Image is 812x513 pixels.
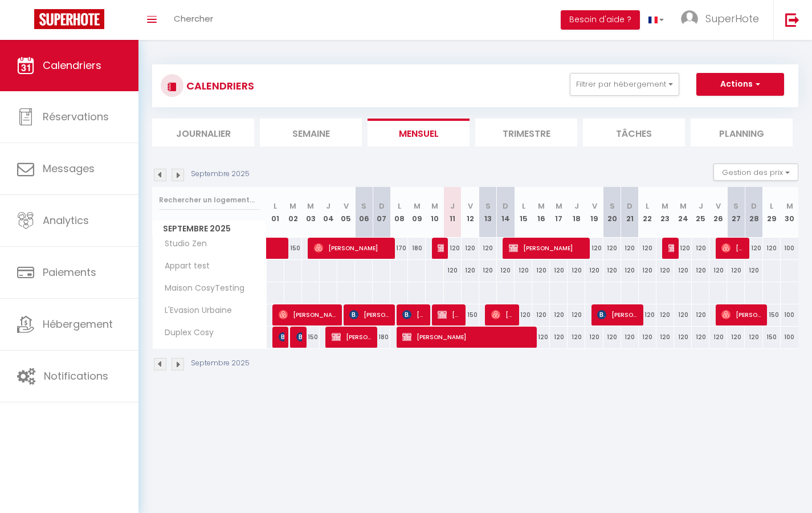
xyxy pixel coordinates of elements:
th: 30 [781,187,798,238]
div: 120 [497,260,515,281]
div: 120 [745,238,762,259]
li: Mensuel [368,119,470,146]
span: Maison CosyTesting [154,282,247,295]
abbr: M [431,201,438,211]
th: 29 [763,187,781,238]
abbr: J [699,201,703,211]
div: 100 [781,327,798,348]
th: 24 [674,187,692,238]
div: 120 [462,238,479,259]
li: Journalier [152,119,254,146]
span: Patureau Léa [279,326,284,348]
div: 150 [763,304,781,325]
span: [PERSON_NAME] [721,237,745,259]
li: Tâches [583,119,685,146]
button: Actions [696,73,784,96]
div: 120 [656,327,674,348]
span: Duplex Cosy [154,327,217,339]
th: 11 [444,187,462,238]
div: 180 [408,238,426,259]
div: 120 [568,327,585,348]
abbr: S [361,201,366,211]
th: 16 [532,187,550,238]
span: [PERSON_NAME] [438,304,461,325]
abbr: D [627,201,633,211]
div: 120 [674,238,692,259]
abbr: V [592,201,597,211]
th: 07 [373,187,390,238]
div: 120 [656,304,674,325]
span: L'Evasion Urbaine [154,304,235,317]
span: [PERSON_NAME] [491,304,515,325]
th: 08 [390,187,408,238]
div: 120 [603,260,621,281]
img: ... [681,10,698,27]
div: 120 [727,327,745,348]
span: Studio Zen [154,238,210,250]
button: Besoin d'aide ? [561,10,640,30]
div: 120 [709,327,727,348]
div: 120 [532,304,550,325]
div: 150 [763,327,781,348]
li: Trimestre [475,119,577,146]
div: 120 [479,260,497,281]
div: 120 [639,260,656,281]
div: 120 [674,260,692,281]
div: 120 [532,260,550,281]
span: Calendriers [43,58,101,72]
div: 120 [727,260,745,281]
div: 120 [621,327,639,348]
span: [PERSON_NAME] [721,304,762,325]
div: 120 [479,238,497,259]
div: 120 [656,260,674,281]
div: 120 [515,260,532,281]
th: 19 [585,187,603,238]
div: 120 [568,260,585,281]
div: 120 [639,327,656,348]
p: Septembre 2025 [191,358,250,369]
abbr: D [503,201,508,211]
h3: CALENDRIERS [183,73,254,99]
abbr: M [289,201,296,211]
div: 150 [462,304,479,325]
abbr: J [450,201,455,211]
abbr: V [716,201,721,211]
th: 13 [479,187,497,238]
th: 10 [426,187,443,238]
div: 120 [444,260,462,281]
span: Septembre 2025 [153,221,266,237]
div: 120 [639,304,656,325]
div: 120 [745,260,762,281]
abbr: M [556,201,562,211]
button: Filtrer par hébergement [570,73,679,96]
div: 120 [674,327,692,348]
span: [PERSON_NAME] [349,304,390,325]
th: 26 [709,187,727,238]
abbr: M [680,201,687,211]
th: 02 [284,187,302,238]
div: 120 [603,327,621,348]
span: Chercher [174,13,213,25]
abbr: L [770,201,773,211]
div: 120 [639,238,656,259]
input: Rechercher un logement... [159,190,260,210]
abbr: L [398,201,401,211]
div: 150 [302,327,320,348]
span: [PERSON_NAME] [509,237,585,259]
button: Gestion des prix [713,164,798,181]
div: 120 [550,304,568,325]
span: [PERSON_NAME] [PERSON_NAME] [668,237,674,259]
abbr: S [610,201,615,211]
div: 120 [462,260,479,281]
span: Messages [43,161,95,176]
div: 120 [550,260,568,281]
span: [PERSON_NAME] [402,304,426,325]
div: 170 [390,238,408,259]
div: 120 [745,327,762,348]
abbr: D [379,201,385,211]
abbr: M [786,201,793,211]
th: 28 [745,187,762,238]
div: 120 [674,304,692,325]
th: 09 [408,187,426,238]
th: 04 [320,187,337,238]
